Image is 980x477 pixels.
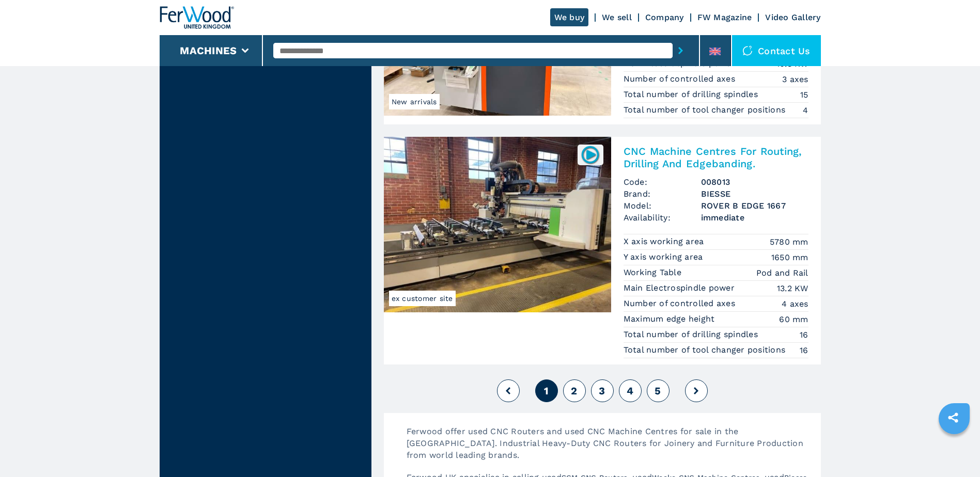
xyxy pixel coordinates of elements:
[602,12,632,22] a: We sell
[800,344,808,356] em: 16
[624,145,808,170] h2: CNC Machine Centres For Routing, Drilling And Edgebanding.
[624,267,685,278] p: Working Table
[384,137,611,312] img: CNC Machine Centres For Routing, Drilling And Edgebanding. BIESSE ROVER B EDGE 1667
[940,405,966,431] a: sharethis
[782,73,808,85] em: 3 axes
[782,298,808,310] em: 4 axes
[624,251,706,263] p: Y axis working area
[777,282,808,294] em: 13.2 KW
[389,291,456,306] span: ex customer site
[624,282,738,294] p: Main Electrospindle power
[619,379,642,402] button: 4
[580,145,600,165] img: 008013
[765,12,820,22] a: Video Gallery
[160,6,234,29] img: Ferwood
[624,200,701,212] span: Model:
[701,188,808,200] h3: BIESSE
[624,344,788,356] p: Total number of tool changer positions
[389,94,440,109] span: New arrivals
[624,89,761,100] p: Total number of drilling spindles
[673,39,689,62] button: submit-button
[647,379,670,402] button: 5
[544,385,549,397] span: 1
[599,385,605,397] span: 3
[571,385,577,397] span: 2
[591,379,614,402] button: 3
[770,236,808,248] em: 5780 mm
[624,212,701,224] span: Availability:
[701,212,808,224] span: immediate
[624,73,738,85] p: Number of controlled axes
[701,200,808,212] h3: ROVER B EDGE 1667
[627,385,633,397] span: 4
[803,104,808,116] em: 4
[624,329,761,340] p: Total number of drilling spindles
[655,385,661,397] span: 5
[550,8,589,26] a: We buy
[732,35,821,66] div: Contact us
[697,12,752,22] a: FW Magazine
[756,267,808,279] em: Pod and Rail
[624,236,707,247] p: X axis working area
[624,176,701,188] span: Code:
[701,176,808,188] h3: 008013
[936,431,972,469] iframe: Chat
[645,12,684,22] a: Company
[624,188,701,200] span: Brand:
[563,379,586,402] button: 2
[800,329,808,341] em: 16
[779,313,808,325] em: 60 mm
[624,104,788,116] p: Total number of tool changer positions
[742,45,753,56] img: Contact us
[384,137,821,364] a: CNC Machine Centres For Routing, Drilling And Edgebanding. BIESSE ROVER B EDGE 1667ex customer si...
[624,313,718,325] p: Maximum edge height
[180,44,237,57] button: Machines
[624,298,738,309] p: Number of controlled axes
[771,251,808,263] em: 1650 mm
[535,379,558,402] button: 1
[396,425,821,471] p: Ferwood offer used CNC Routers and used CNC Machine Centres for sale in the [GEOGRAPHIC_DATA]. In...
[800,89,808,101] em: 15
